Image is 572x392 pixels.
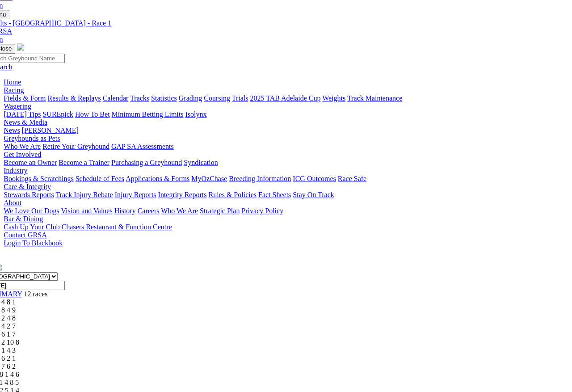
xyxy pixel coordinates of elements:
div: Greyhounds as Pets [4,143,551,151]
a: Get Involved [4,151,41,158]
a: Who We Are [161,207,198,215]
a: Careers [137,207,159,215]
a: Purchasing a Greyhound [111,159,182,166]
a: Statistics [151,94,177,102]
a: [PERSON_NAME] [21,126,78,134]
a: Bar & Dining [4,215,43,223]
a: Schedule of Fees [75,175,124,182]
a: Privacy Policy [241,207,283,215]
div: Get Involved [4,159,551,167]
a: Isolynx [185,110,206,118]
a: MyOzChase [191,175,227,182]
a: Results & Replays [47,94,101,102]
div: News & Media [4,126,551,135]
a: Trials [231,94,248,102]
a: Tracks [130,94,149,102]
a: Login To Blackbook [4,239,63,247]
div: Bar & Dining [4,223,551,231]
a: Stewards Reports [4,191,54,198]
a: How To Bet [75,110,110,118]
div: Industry [4,175,551,183]
a: Become a Trainer [59,159,109,166]
a: Chasers Restaurant & Function Centre [61,223,172,231]
a: Wagering [4,102,31,110]
img: logo-grsa-white.png [17,43,24,51]
a: Fields & Form [4,94,46,102]
a: Strategic Plan [200,207,240,215]
a: Breeding Information [229,175,291,182]
a: About [4,199,21,207]
div: About [4,207,551,215]
div: Wagering [4,110,551,118]
a: News & Media [4,118,47,126]
a: GAP SA Assessments [111,143,174,150]
a: ICG Outcomes [293,175,336,182]
a: Applications & Forms [126,175,189,182]
a: Care & Integrity [4,183,51,190]
a: Race Safe [337,175,366,182]
a: Rules & Policies [208,191,257,198]
a: Who We Are [4,143,41,150]
a: Cash Up Your Club [4,223,59,231]
a: News [4,126,20,134]
a: Stay On Track [293,191,334,198]
div: Care & Integrity [4,191,551,199]
a: Injury Reports [114,191,156,198]
a: Track Maintenance [347,94,402,102]
a: [DATE] Tips [4,110,41,118]
a: Track Injury Rebate [55,191,113,198]
a: Weights [322,94,345,102]
a: Calendar [102,94,128,102]
a: We Love Our Dogs [4,207,59,215]
a: Syndication [184,159,218,166]
a: Vision and Values [61,207,112,215]
a: Home [4,78,21,86]
a: Contact GRSA [4,231,46,239]
a: 2025 TAB Adelaide Cup [250,94,320,102]
a: SUREpick [42,110,73,118]
a: Integrity Reports [158,191,206,198]
a: Grading [179,94,202,102]
span: 12 races [24,290,47,298]
a: Retire Your Greyhound [42,143,109,150]
a: Racing [4,86,24,94]
a: Fact Sheets [258,191,291,198]
a: Industry [4,167,27,174]
a: Minimum Betting Limits [111,110,183,118]
a: Greyhounds as Pets [4,135,60,142]
a: History [114,207,135,215]
a: Coursing [204,94,230,102]
a: Become an Owner [4,159,57,166]
a: Bookings & Scratchings [4,175,73,182]
div: Racing [4,94,551,102]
